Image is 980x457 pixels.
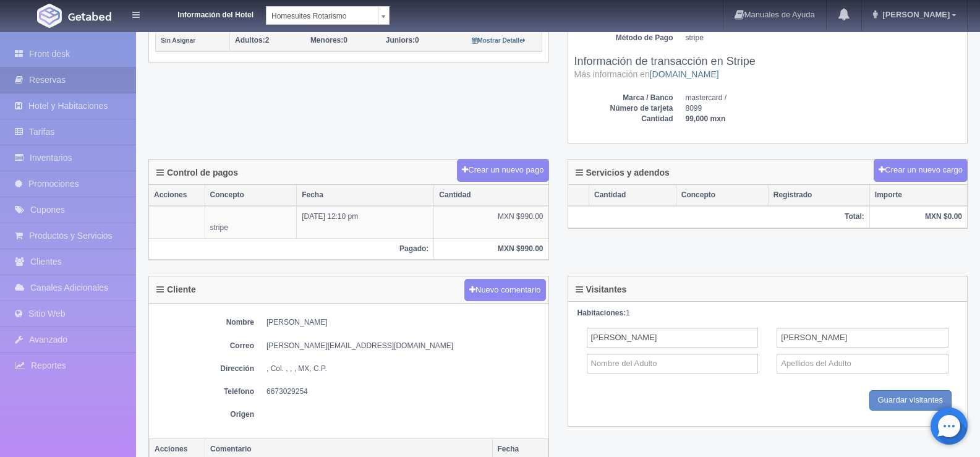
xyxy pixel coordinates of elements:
dd: 8099 [686,103,961,114]
button: Crear un nuevo pago [457,159,548,182]
input: Guardar visitantes [869,390,952,411]
th: Importe [869,185,967,206]
dd: , Col. , , , MX, C.P. [266,364,542,374]
dt: Nombre [155,317,254,328]
th: Fecha [297,185,434,206]
th: Registrado [768,185,869,206]
dd: [PERSON_NAME] [266,317,542,328]
th: Cantidad [589,185,676,206]
strong: Juniors: [386,36,415,45]
th: MXN $0.00 [869,206,967,228]
th: Concepto [205,185,297,206]
dd: [PERSON_NAME][EMAIL_ADDRESS][DOMAIN_NAME] [266,341,542,351]
dd: stripe [686,33,961,43]
img: Getabed [37,4,62,28]
button: Nuevo comentario [464,279,546,302]
dt: Origen [155,409,254,420]
td: [DATE] 12:10 pm [297,206,434,238]
th: Cantidad [434,185,548,206]
h4: Cliente [156,285,196,294]
h4: Servicios y adendos [576,168,670,177]
th: Concepto [676,185,768,206]
div: 1 [577,308,958,318]
dt: Dirección [155,364,254,374]
small: Más información en [574,69,719,79]
small: Mostrar Detalle [472,37,526,44]
dt: Información del Hotel [155,6,254,20]
dd: mastercard / [686,93,961,103]
span: 0 [386,36,419,45]
input: Apellidos del Adulto [777,354,948,374]
h4: Visitantes [576,285,627,294]
th: Acciones [149,185,205,206]
a: Homesuites Rotarismo [266,6,390,25]
dt: Marca / Banco [574,93,673,103]
a: [DOMAIN_NAME] [650,69,719,79]
th: MXN $990.00 [434,238,548,259]
th: Pagado: [149,238,434,259]
td: MXN $990.00 [434,206,548,238]
input: Nombre del Adulto [587,328,759,348]
span: Homesuites Rotarismo [271,7,373,25]
dt: Número de tarjeta [574,103,673,114]
dd: 6673029254 [266,387,542,397]
h3: Información de transacción en Stripe [574,56,961,80]
img: Getabed [68,12,111,21]
button: Crear un nuevo cargo [874,159,968,182]
dt: Cantidad [574,114,673,124]
b: 99,000 mxn [686,114,726,123]
small: Sin Asignar [161,37,195,44]
th: Total: [568,206,870,228]
strong: Menores: [310,36,343,45]
dt: Teléfono [155,387,254,397]
strong: Adultos: [235,36,265,45]
span: [PERSON_NAME] [879,10,950,19]
dt: Método de Pago [574,33,673,43]
h4: Control de pagos [156,168,238,177]
input: Nombre del Adulto [587,354,759,374]
input: Apellidos del Adulto [777,328,948,348]
td: stripe [205,206,297,238]
a: Mostrar Detalle [472,36,526,45]
span: 0 [310,36,347,45]
span: 2 [235,36,269,45]
strong: Habitaciones: [577,309,626,317]
dt: Correo [155,341,254,351]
